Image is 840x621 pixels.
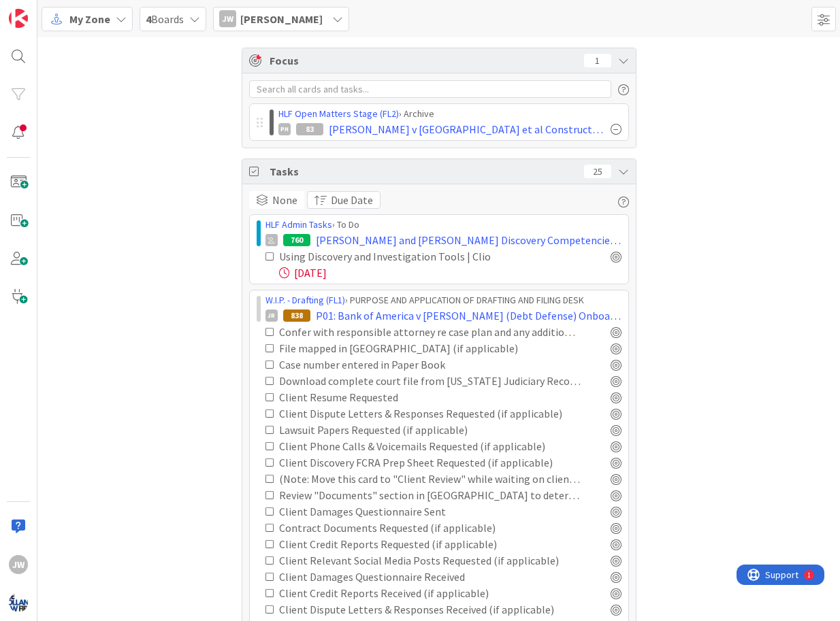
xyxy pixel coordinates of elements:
[265,218,621,232] div: › To Do
[296,123,323,135] div: 83
[329,121,605,137] span: [PERSON_NAME] v [GEOGRAPHIC_DATA] et al Construction Defect Cases
[249,80,611,98] input: Search all cards and tasks...
[279,454,576,471] div: Client Discovery FCRA Prep Sheet Requested (if applicable)
[272,192,297,208] span: None
[278,107,399,120] a: HLF Open Matters Stage (FL2)
[279,324,581,340] div: Confer with responsible attorney re case plan and any additional docs or info needed Delete any t...
[279,405,581,422] div: Client Dispute Letters & Responses Requested (if applicable)
[265,294,345,306] a: W.I.P. - Drafting (FL1)
[279,536,548,552] div: Client Credit Reports Requested (if applicable)
[279,471,581,487] div: (Note: Move this card to "Client Review" while waiting on client response - check to acknowledge)
[265,293,621,307] div: › PURPOSE AND APPLICATION OF DRAFTING AND FILING DESK
[279,389,499,405] div: Client Resume Requested
[29,2,62,18] span: Support
[279,340,559,356] div: File mapped in [GEOGRAPHIC_DATA] (if applicable)
[279,356,522,373] div: Case number entered in Paper Book
[278,123,291,135] div: PH
[279,520,547,536] div: Contract Documents Requested (if applicable)
[584,54,611,67] div: 1
[265,309,278,322] div: JR
[279,585,544,601] div: Client Credit Reports Received (if applicable)
[270,163,577,180] span: Tasks
[240,11,323,27] span: [PERSON_NAME]
[279,265,621,281] div: [DATE]
[279,487,581,503] div: Review "Documents" section in [GEOGRAPHIC_DATA] to determine what we already have, then meet with...
[146,11,184,27] span: Boards
[71,5,74,16] div: 1
[146,12,151,26] b: 4
[584,165,611,178] div: 25
[283,234,310,246] div: 760
[279,248,545,265] div: Using Discovery and Investigation Tools | Clio
[279,438,572,454] div: Client Phone Calls & Voicemails Requested (if applicable)
[270,52,573,69] span: Focus
[9,555,28,574] div: JW
[279,422,534,438] div: Lawsuit Papers Requested (if applicable)
[279,569,532,585] div: Client Damages Questionnaire Received
[219,10,236,27] div: JW
[283,309,310,322] div: 838
[9,9,28,28] img: Visit kanbanzone.com
[316,307,621,324] span: P01: Bank of America v [PERSON_NAME] (Debt Defense) Onboarding
[331,192,373,208] span: Due Date
[279,552,579,569] div: Client Relevant Social Media Posts Requested (if applicable)
[265,218,332,231] a: HLF Admin Tasks
[279,373,581,389] div: Download complete court file from [US_STATE] Judiciary Record Search
[279,503,523,520] div: Client Damages Questionnaire Sent
[316,232,621,248] span: [PERSON_NAME] and [PERSON_NAME] Discovery Competencies training (one hour)
[9,593,28,612] img: avatar
[307,191,381,209] button: Due Date
[279,601,577,618] div: Client Dispute Letters & Responses Received (if applicable)
[278,107,621,121] div: › Archive
[69,11,110,27] span: My Zone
